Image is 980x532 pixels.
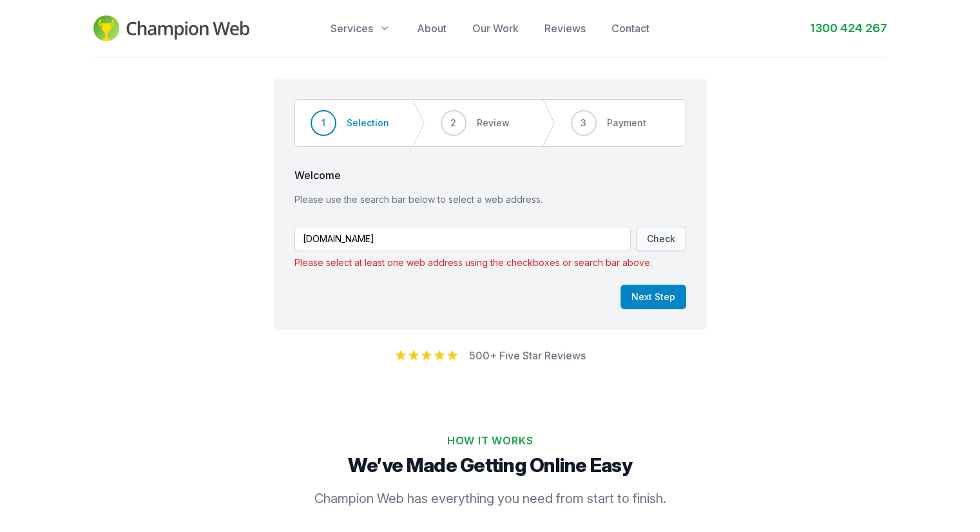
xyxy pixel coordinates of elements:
[239,489,742,508] p: Champion Web has everything you need from start to finish.
[294,167,686,183] span: Welcome
[99,433,882,448] h2: How It Works
[331,21,391,36] button: Services
[620,285,686,309] button: Next Step
[99,453,882,477] p: We’ve Made Getting Online Easy
[544,21,586,36] a: Reviews
[322,117,325,129] span: 1
[477,117,510,129] span: Review
[611,21,649,36] a: Contact
[347,117,389,129] span: Selection
[294,227,631,251] input: example.com.au
[469,349,586,362] a: 500+ Five Star Reviews
[294,256,686,269] p: Please select at least one web address using the checkboxes or search bar above.
[93,15,250,41] img: Champion Web
[450,117,456,129] span: 2
[636,227,686,251] button: Check
[294,99,686,147] nav: Progress
[472,21,519,36] a: Our Work
[607,117,646,129] span: Payment
[581,117,586,129] span: 3
[417,21,447,36] a: About
[810,19,887,37] a: 1300 424 267
[294,193,686,206] p: Please use the search bar below to select a web address.
[331,21,373,36] span: Services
